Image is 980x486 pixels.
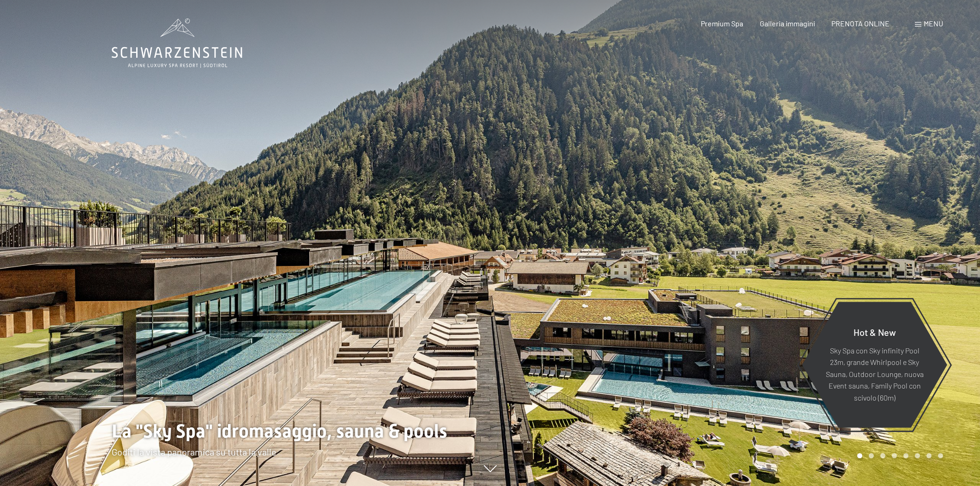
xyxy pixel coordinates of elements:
[854,453,943,458] div: Carousel Pagination
[926,453,932,458] div: Carousel Page 7
[824,344,925,403] p: Sky Spa con Sky infinity Pool 23m, grande Whirlpool e Sky Sauna, Outdoor Lounge, nuova Event saun...
[915,453,920,458] div: Carousel Page 6
[869,453,874,458] div: Carousel Page 2
[903,453,908,458] div: Carousel Page 5
[892,453,897,458] div: Carousel Page 4
[701,19,743,28] a: Premium Spa
[924,19,943,28] span: Menu
[880,453,885,458] div: Carousel Page 3
[760,19,815,28] a: Galleria immagini
[857,453,862,458] div: Carousel Page 1 (Current Slide)
[831,19,890,28] a: PRENOTA ONLINE
[801,301,948,428] a: Hot & New Sky Spa con Sky infinity Pool 23m, grande Whirlpool e Sky Sauna, Outdoor Lounge, nuova ...
[854,326,896,337] span: Hot & New
[938,453,943,458] div: Carousel Page 8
